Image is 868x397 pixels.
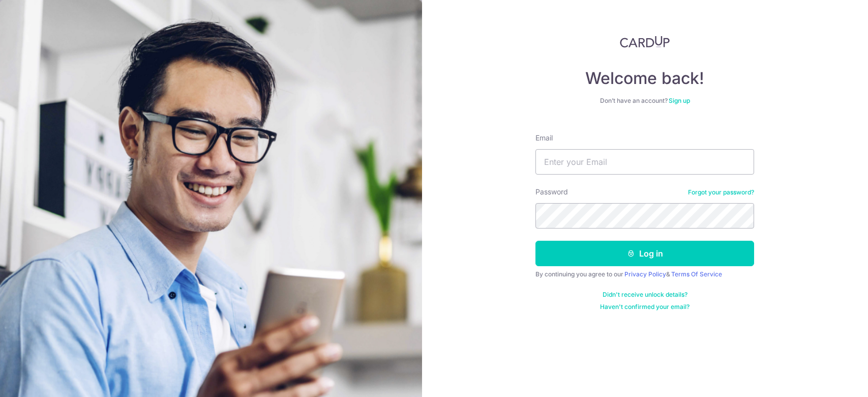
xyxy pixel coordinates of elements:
a: Privacy Policy [624,270,666,278]
img: CardUp Logo [620,36,670,48]
label: Email [535,133,553,143]
h4: Welcome back! [535,68,754,89]
div: Don’t have an account? [535,97,754,105]
a: Forgot your password? [688,188,754,196]
button: Log in [535,241,754,266]
a: Terms Of Service [671,270,722,278]
div: By continuing you agree to our & [535,270,754,278]
label: Password [535,187,568,197]
a: Didn't receive unlock details? [603,291,687,299]
input: Enter your Email [535,149,754,175]
a: Sign up [669,97,690,104]
a: Haven't confirmed your email? [600,303,690,311]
